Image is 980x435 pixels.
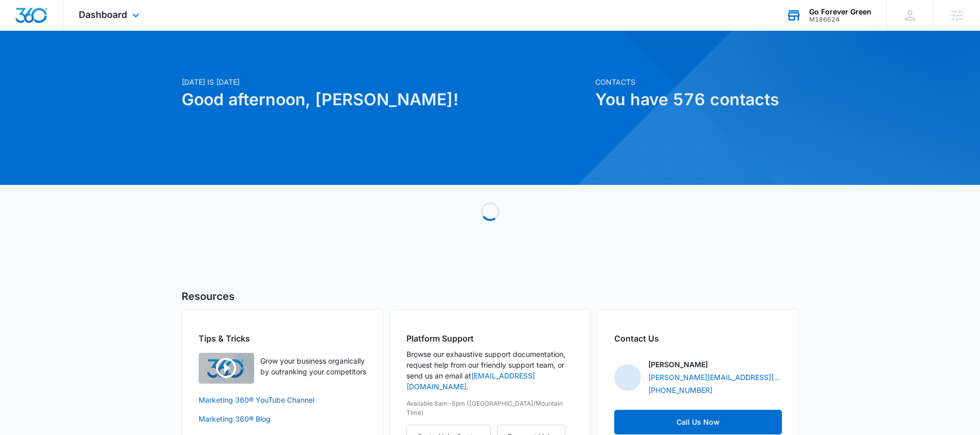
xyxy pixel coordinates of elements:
[182,77,589,87] p: [DATE] is [DATE]
[182,87,589,112] h1: Good afternoon, [PERSON_NAME]!
[406,332,574,345] h2: Platform Support
[595,77,799,87] p: Contacts
[79,9,127,20] span: Dashboard
[406,399,574,418] p: Available 8am-5pm ([GEOGRAPHIC_DATA]/Mountain Time)
[199,413,366,424] a: Marketing 360® Blog
[199,394,366,405] a: Marketing 360® YouTube Channel
[595,87,799,112] h1: You have 576 contacts
[809,16,871,23] div: account id
[614,332,782,345] h2: Contact Us
[406,349,574,392] p: Browse our exhaustive support documentation, request help from our friendly support team, or send...
[809,8,871,16] div: account name
[199,353,254,384] img: Quick Overview Video
[614,364,641,391] img: Kyle Knoop
[614,410,782,434] a: Call Us Now
[199,332,366,345] h2: Tips & Tricks
[648,385,712,395] a: [PHONE_NUMBER]
[648,372,782,383] a: [PERSON_NAME][EMAIL_ADDRESS][PERSON_NAME][DOMAIN_NAME]
[260,355,366,377] p: Grow your business organically by outranking your competitors
[648,359,708,370] p: [PERSON_NAME]
[182,289,799,304] h5: Resources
